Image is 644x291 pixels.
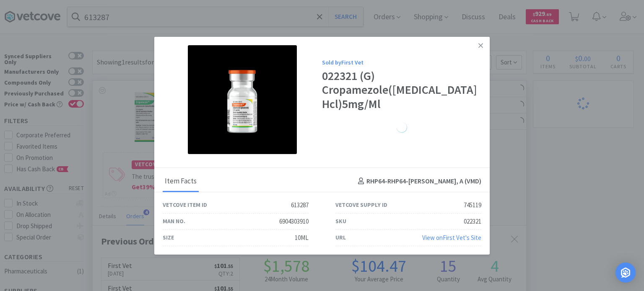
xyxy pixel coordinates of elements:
[163,200,207,209] div: Vetcove Item ID
[291,200,309,210] div: 613287
[163,216,185,226] div: Man No.
[163,171,199,192] div: Item Facts
[322,58,481,67] div: Sold by First Vet
[335,233,346,242] div: URL
[188,45,297,154] img: d33639d836c64aecb77fe8852ae352ff_745119.jpeg
[335,200,387,209] div: Vetcove Supply ID
[464,200,481,210] div: 745119
[615,263,636,283] div: Open Intercom Messenger
[295,233,309,243] div: 10ML
[322,69,481,111] div: 022321 (G) Cropamezole([MEDICAL_DATA] Hcl)5mg/Ml
[464,216,481,227] div: 022321
[422,234,481,242] a: View onFirst Vet's Site
[163,233,174,242] div: Size
[279,216,309,227] div: 6904303910
[355,176,481,187] h4: RHP64-RHP64 - [PERSON_NAME], A (VMD)
[335,216,346,226] div: SKU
